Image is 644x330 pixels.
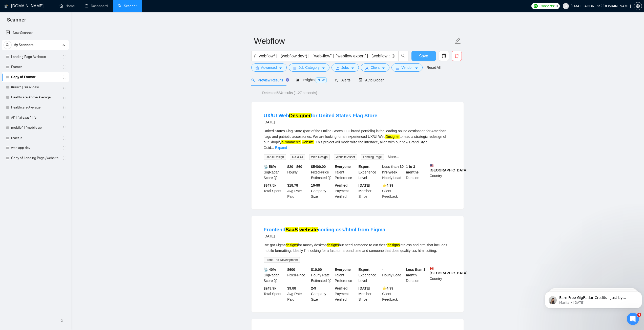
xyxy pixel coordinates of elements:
div: Duration [405,164,429,181]
b: 2-9 [311,286,316,290]
span: 4 [637,313,641,317]
img: 🇺🇸 [430,164,433,167]
span: double-left [60,318,65,323]
span: caret-down [382,66,385,70]
div: Avg Rate Paid [286,183,310,199]
mark: eCommerce [281,140,301,144]
div: United States Flag Store (part of the Online Stores LLC brand portfolio) is the leading online de... [264,128,451,150]
span: info-circle [274,279,277,282]
div: Country [429,267,452,283]
span: area-chart [296,78,299,82]
b: ⭐️ 4.99 [382,183,393,187]
a: AI* | "ai saas" | "a [11,113,59,123]
div: Client Feedback [381,183,405,199]
span: Detected 584 results (1.27 seconds) [259,90,321,96]
span: ... [271,146,274,150]
span: Preview Results [251,78,288,82]
a: New Scanner [6,28,65,38]
button: Save [411,51,436,61]
span: Jobs [341,65,349,70]
span: Job Category [299,65,320,70]
span: delete [452,54,462,58]
a: setting [634,4,642,8]
mark: designs [286,243,298,247]
button: copy [439,51,449,61]
a: UX/UI WebDesignerfor United States Flag Store [264,113,378,118]
a: react js [11,133,59,143]
span: Estimated [311,279,327,283]
a: ((uiux* | "uiux desi [11,82,59,92]
div: Fixed-Price [286,267,310,283]
a: Healthcare Average [11,102,59,113]
b: [GEOGRAPHIC_DATA] [430,164,468,172]
span: search [251,78,255,82]
div: Member Since [358,183,381,199]
div: GigRadar Score [263,164,286,181]
a: Landing Page /website [11,52,59,62]
div: Total Spent [263,183,286,199]
b: $ 243.9k [264,286,277,290]
mark: designs [327,243,339,247]
span: Landing Page [361,154,384,160]
img: upwork-logo.png [534,4,538,8]
iframe: Intercom notifications message [543,281,644,316]
span: exclamation-circle [328,176,331,180]
mark: Designer [385,135,400,139]
b: $18.78 [287,183,298,187]
mark: website [302,140,314,144]
div: Company Size [310,285,334,302]
div: Hourly Load [381,267,405,283]
span: caret-down [279,66,282,70]
div: GigRadar Score [263,267,286,283]
span: user [564,4,568,8]
li: New Scanner [2,28,69,38]
b: $ 10.00 [311,268,322,272]
b: Everyone [335,165,351,169]
span: search [399,54,408,58]
span: setting [256,66,259,70]
div: Client Feedback [381,285,405,302]
b: 10-99 [311,183,320,187]
span: Save [419,53,428,59]
span: holder [62,136,66,140]
span: holder [62,55,66,59]
b: Expert [359,165,370,169]
b: $ 600 [287,268,295,272]
b: 📡 40% [264,268,276,272]
div: Experience Level [358,267,381,283]
b: $9.88 [287,286,296,290]
span: Front-End Development [264,257,300,263]
b: $ 5400.00 [311,165,326,169]
div: Country [429,164,452,181]
b: [DATE] [359,183,370,187]
span: notification [335,78,338,82]
b: 1 to 3 months [406,165,419,174]
b: [GEOGRAPHIC_DATA] [430,267,468,275]
span: holder [62,116,66,120]
div: Total Spent [263,285,286,302]
span: folder [336,66,339,70]
a: searchScanner [118,4,137,8]
div: Fixed-Price [310,164,334,181]
span: info-circle [274,176,277,180]
a: mobile* | "mobile ap [11,123,59,133]
li: My Scanners [2,40,69,163]
span: Scanner [3,16,30,27]
span: Connects: [539,3,555,9]
span: caret-down [322,66,325,70]
input: Search Freelance Jobs... [254,53,389,59]
a: Healthcare Above Average [11,92,59,102]
div: Member Since [358,285,381,302]
div: Talent Preference [334,164,358,181]
button: userClientcaret-down [361,63,390,72]
span: info-circle [392,54,395,58]
div: Hourly Load [381,164,405,181]
span: holder [62,65,66,69]
span: holder [62,105,66,109]
a: FrontendSaaS websitecoding css/html from Figma [264,227,385,232]
img: 🇨🇦 [430,267,433,270]
span: Website Asset [334,154,357,160]
span: Insights [296,78,327,82]
mark: website [299,227,318,232]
